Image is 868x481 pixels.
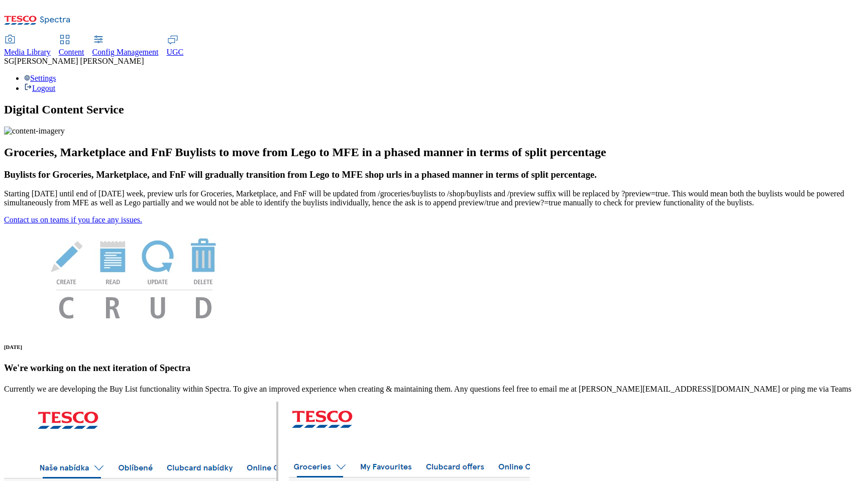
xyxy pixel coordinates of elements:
[4,36,51,57] a: Media Library
[4,363,864,374] h3: We're working on the next iteration of Spectra
[4,224,265,329] img: News Image
[14,57,144,65] span: [PERSON_NAME] [PERSON_NAME]
[4,189,864,207] p: Starting [DATE] until end of [DATE] week, preview urls for Groceries, Marketplace, and FnF will b...
[4,57,14,65] span: SG
[4,48,51,56] span: Media Library
[4,385,864,394] p: Currently we are developing the Buy List functionality within Spectra. To give an improved experi...
[24,84,55,92] a: Logout
[4,146,864,159] h2: Groceries, Marketplace and FnF Buylists to move from Lego to MFE in a phased manner in terms of s...
[167,36,184,57] a: UGC
[24,74,56,82] a: Settings
[92,36,159,57] a: Config Management
[4,344,864,350] h6: [DATE]
[59,48,84,56] span: Content
[4,215,142,224] a: Contact us on teams if you face any issues.
[167,48,184,56] span: UGC
[4,169,864,180] h3: Buylists for Groceries, Marketplace, and FnF will gradually transition from Lego to MFE shop urls...
[4,127,65,136] img: content-imagery
[59,36,84,57] a: Content
[4,103,864,116] h1: Digital Content Service
[92,48,159,56] span: Config Management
